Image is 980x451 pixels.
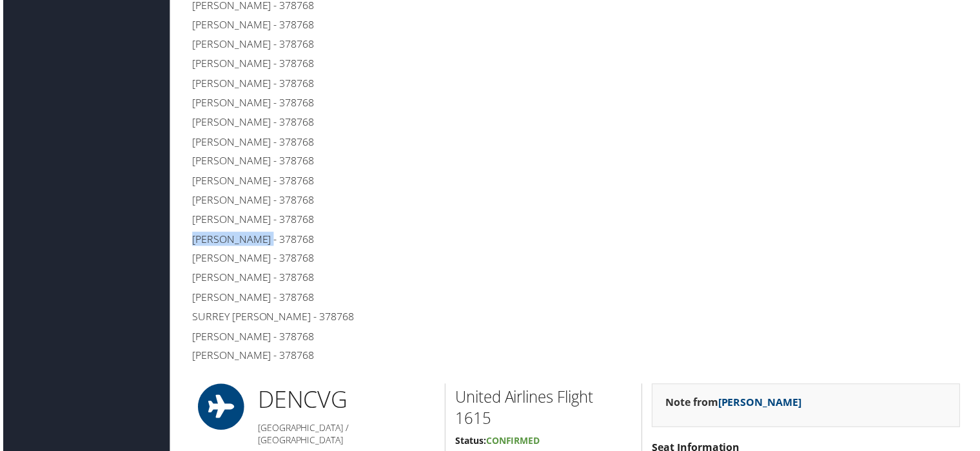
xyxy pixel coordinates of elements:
[190,175,567,189] h4: [PERSON_NAME] - 378768
[190,233,567,247] h4: [PERSON_NAME] - 378768
[190,37,567,52] h4: [PERSON_NAME] - 378768
[455,437,485,449] strong: Status:
[190,115,567,130] h4: [PERSON_NAME] - 378768
[256,424,435,449] h5: [GEOGRAPHIC_DATA] / [GEOGRAPHIC_DATA]
[190,194,567,208] h4: [PERSON_NAME] - 378768
[190,135,567,149] h4: [PERSON_NAME] - 378768
[190,253,567,267] h4: [PERSON_NAME] - 378768
[190,155,567,169] h4: [PERSON_NAME] - 378768
[190,17,567,32] h4: [PERSON_NAME] - 378768
[485,437,540,449] span: Confirmed
[190,213,567,227] h4: [PERSON_NAME] - 378768
[190,292,567,306] h4: [PERSON_NAME] - 378768
[256,386,435,418] h1: DEN CVG
[190,350,567,365] h4: [PERSON_NAME] - 378768
[190,96,567,110] h4: [PERSON_NAME] - 378768
[455,389,632,432] h2: United Airlines Flight 1615
[190,272,567,286] h4: [PERSON_NAME] - 378768
[190,77,567,91] h4: [PERSON_NAME] - 378768
[190,331,567,345] h4: [PERSON_NAME] - 378768
[190,311,567,325] h4: Surrey [PERSON_NAME] - 378768
[190,57,567,71] h4: [PERSON_NAME] - 378768
[666,398,803,412] strong: Note from
[719,398,803,412] a: [PERSON_NAME]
